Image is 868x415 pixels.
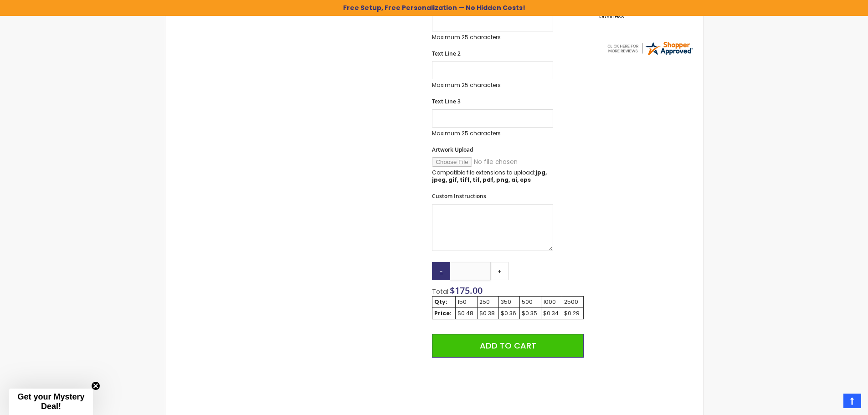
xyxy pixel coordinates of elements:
span: Text Line 2 [432,50,461,57]
img: 4pens.com widget logo [606,40,693,56]
strong: jpg, jpeg, gif, tiff, tif, pdf, png, ai, eps [432,169,547,184]
div: $0.34 [543,310,560,317]
a: 4pens.com certificate URL [606,51,693,58]
button: Add to Cart [432,334,583,358]
div: 2500 [564,298,581,306]
div: $0.29 [564,310,581,317]
p: Maximum 25 characters [432,82,553,89]
div: 350 [501,298,518,306]
div: 150 [457,298,475,306]
div: 500 [522,298,539,306]
span: Text Line 3 [432,97,461,105]
p: Compatible file extensions to upload: [432,169,553,184]
span: Get your Mystery Deal! [17,392,84,411]
div: $0.36 [501,310,518,317]
div: 1000 [543,298,560,306]
iframe: Google Customer Reviews [793,390,868,415]
a: + [490,262,508,280]
p: Maximum 25 characters [432,130,553,137]
div: 250 [479,298,497,306]
p: Maximum 25 characters [432,34,553,41]
span: $ [450,284,483,297]
div: $0.35 [522,310,539,317]
div: Get your Mystery Deal!Close teaser [9,389,93,415]
span: 175.00 [455,284,483,297]
a: - [432,262,450,280]
button: Close teaser [91,381,100,390]
strong: Qty: [434,298,447,306]
span: Custom Instructions [432,192,486,200]
span: Total: [432,287,450,296]
div: $0.38 [479,310,497,317]
span: Artwork Upload [432,146,473,154]
iframe: PayPal [432,364,583,412]
div: $0.48 [457,310,475,317]
strong: Price: [434,309,452,317]
span: Add to Cart [480,340,536,351]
